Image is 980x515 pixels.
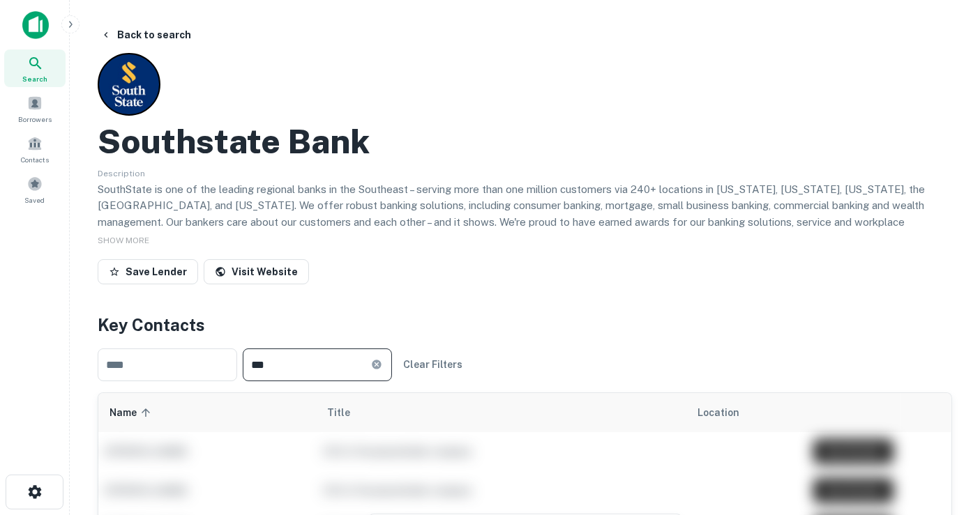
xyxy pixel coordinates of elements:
span: Search [22,73,47,84]
iframe: Chat Widget [910,403,980,470]
span: SHOW MORE [98,236,149,245]
a: Saved [4,171,66,208]
p: SouthState is one of the leading regional banks in the Southeast – serving more than one million ... [98,181,952,279]
h4: Key Contacts [98,312,952,337]
img: capitalize-icon.png [22,11,49,39]
h2: Southstate Bank [98,121,370,162]
span: Description [98,169,145,178]
a: Contacts [4,130,66,168]
span: Borrowers [18,114,52,125]
a: Borrowers [4,90,66,128]
button: Save Lender [98,259,198,284]
a: Search [4,49,66,87]
a: Visit Website [204,259,309,284]
span: Contacts [21,154,49,165]
button: Clear Filters [398,352,468,377]
button: Back to search [95,22,197,47]
span: Saved [25,194,45,206]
